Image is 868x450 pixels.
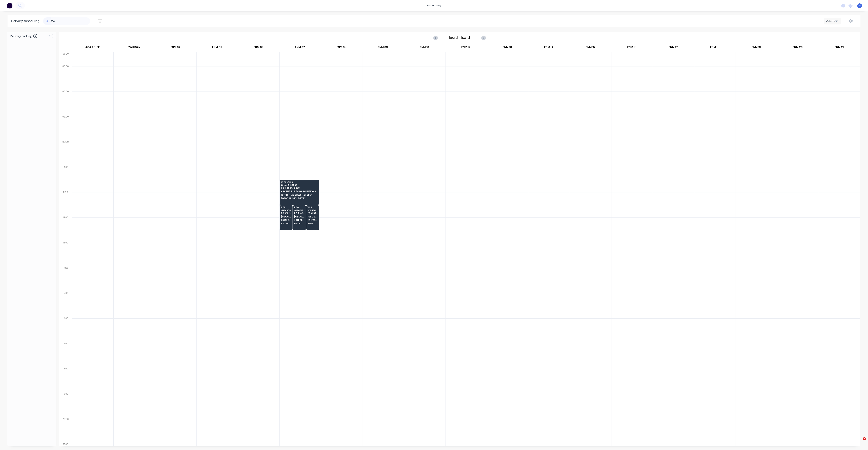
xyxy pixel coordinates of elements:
span: [GEOGRAPHIC_DATA] [294,215,305,218]
span: Order # 194563 [281,184,318,186]
div: 07:00 [59,89,72,114]
div: 2nd Run [113,44,155,52]
div: ACA Truck [72,44,113,52]
span: Delivery backlog [10,34,32,38]
span: 10:30 - 11:30 [281,181,318,183]
div: FNM 20 [777,44,818,52]
div: FNM 14 [528,44,569,52]
div: FNM 12 [445,44,487,52]
div: FNM 06 [238,44,279,52]
div: FNM 18 [694,44,735,52]
div: 21:00 [59,442,72,447]
button: Vehicle [824,18,841,24]
span: 11:30 [307,206,318,208]
div: 12:00 [59,215,72,240]
span: 28 [PERSON_NAME] CR (STORE) [307,219,318,221]
div: 14:00 [59,266,72,291]
span: BELLS CREEK [294,222,305,225]
span: PO # 162547 [294,212,305,214]
span: F1 [858,4,861,7]
span: # 194608 [281,209,291,211]
div: 09:00 [59,140,72,165]
div: Delivery scheduling [8,15,43,27]
span: 11:30 [281,206,291,208]
span: 11:30 [294,206,305,208]
span: ASCENT BUILDING SOLUTIONS PTY LTD [281,190,318,193]
span: [GEOGRAPHIC_DATA] [307,215,318,218]
span: BELLS CREEK [307,222,318,225]
span: [STREET_ADDRESS] (STORE) [281,194,318,196]
div: FNM 09 [362,44,403,52]
div: 11:00 [59,190,72,215]
span: 28 [PERSON_NAME] CR (STORE) [281,219,291,221]
span: [GEOGRAPHIC_DATA] [281,215,291,218]
div: 17:00 [59,341,72,367]
span: PO # 162615 [281,212,291,214]
div: FNM 19 [736,44,777,52]
div: 19:00 [59,392,72,417]
div: FNM 13 [487,44,528,52]
div: FNM 21 [818,44,860,52]
span: 28 [PERSON_NAME] CR (STORE) [294,219,305,221]
div: 10:00 [59,165,72,190]
span: PO # 162597 [307,212,318,214]
div: FNM 15 [570,44,611,52]
div: 08:00 [59,114,72,140]
div: Vehicle [826,19,837,23]
div: FNM 16 [611,44,652,52]
span: 1 [863,437,866,440]
div: 13:00 [59,240,72,266]
span: # 194541 [307,209,318,211]
div: 20:00 [59,417,72,442]
div: 06:00 [59,64,72,89]
div: FNM 03 [196,44,238,52]
div: productivity [425,3,443,8]
div: FNM 17 [653,44,694,52]
div: 18:00 [59,366,72,392]
div: 15:00 [59,291,72,316]
div: FNM 02 [155,44,196,52]
div: FNM 10 [404,44,445,52]
span: BELLS CREEK [281,222,291,225]
span: PO # 000A-12690 [281,187,318,189]
iframe: Intercom live chat [855,437,864,446]
input: Search for orders [51,17,90,25]
span: [GEOGRAPHIC_DATA] [281,197,318,199]
span: 0 [33,34,37,38]
div: 16:00 [59,316,72,341]
div: 05:30 [59,52,72,64]
div: FNM 08 [321,44,362,52]
div: FNM 07 [279,44,321,52]
span: # 194315 [294,209,305,211]
img: Factory [7,3,12,8]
